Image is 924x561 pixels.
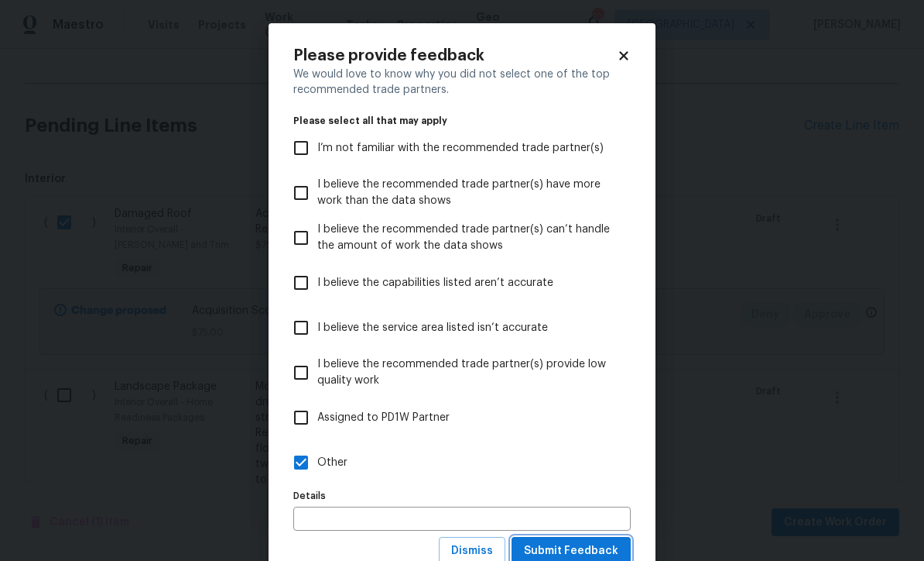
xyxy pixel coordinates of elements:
span: I’m not familiar with the recommended trade partner(s) [317,140,604,157]
span: I believe the recommended trade partner(s) provide low quality work [317,356,618,389]
label: Details [293,491,631,501]
legend: Please select all that may apply [293,116,631,126]
span: Assigned to PD1W Partner [317,410,450,426]
span: Submit Feedback [524,542,618,561]
span: I believe the capabilities listed aren’t accurate [317,275,553,291]
span: Other [317,455,347,471]
span: I believe the recommended trade partner(s) have more work than the data shows [317,177,618,209]
span: Dismiss [451,542,493,561]
h2: Please provide feedback [293,48,617,64]
span: I believe the service area listed isn’t accurate [317,320,548,336]
div: We would love to know why you did not select one of the top recommended trade partners. [293,67,631,98]
span: I believe the recommended trade partner(s) can’t handle the amount of work the data shows [317,222,618,254]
